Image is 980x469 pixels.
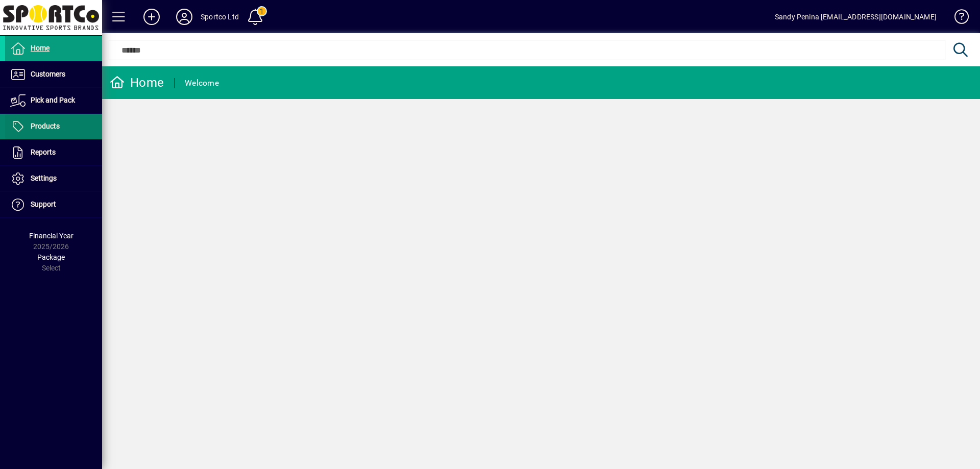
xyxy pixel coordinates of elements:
button: Profile [168,8,201,26]
span: Support [31,200,56,208]
span: Package [37,253,65,261]
span: Reports [31,148,56,156]
a: Settings [5,166,102,191]
a: Products [5,114,102,139]
span: Products [31,122,60,130]
a: Pick and Pack [5,88,102,113]
div: Home [110,75,164,91]
span: Customers [31,70,65,78]
a: Customers [5,62,102,87]
div: Sportco Ltd [201,9,239,25]
a: Knowledge Base [947,2,967,35]
a: Reports [5,140,102,165]
span: Home [31,44,50,52]
button: Add [135,8,168,26]
div: Welcome [185,75,219,91]
a: Support [5,192,102,217]
span: Financial Year [29,232,73,240]
div: Sandy Penina [EMAIL_ADDRESS][DOMAIN_NAME] [775,9,937,25]
span: Pick and Pack [31,96,75,104]
span: Settings [31,174,57,182]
